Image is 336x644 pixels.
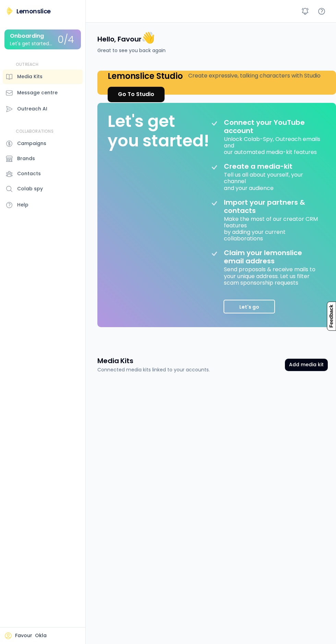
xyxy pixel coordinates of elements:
div: Lemonslice [16,7,51,15]
div: Claim your lemonslice email address [224,249,321,265]
font: 👋 [141,30,155,45]
button: Let's go [224,300,275,313]
div: OUTREACH [16,62,39,68]
div: Create a media-kit [224,162,310,170]
div: Campaigns [17,140,46,147]
h4: Lemonslice Studio [108,71,183,81]
div: Media Kits [17,73,43,80]
div: Start here [245,382,307,443]
div: Send proposals & receive mails to your unique address. Let us filter scam sponsorship requests [224,265,321,286]
div: Onboarding [10,33,44,39]
div: Go To Studio [118,90,154,98]
div: Connected media kits linked to your accounts. [97,366,210,373]
a: Go To Studio [108,87,165,102]
img: yH5BAEAAAAALAAAAAABAAEAAAIBRAA7 [245,382,307,443]
div: Tell us all about yourself, your channel and your audience [224,170,321,191]
img: Lemonslice [5,7,14,15]
button: Add media kit [285,359,328,371]
div: Contacts [17,170,41,177]
div: Let's get you started! [108,111,209,151]
div: Unlock Colab-Spy, Outreach emails and our automated media-kit features [224,135,321,156]
div: Make the most of our creator CRM features by adding your current collaborations [224,215,321,242]
div: Import your partners & contacts [224,198,321,215]
div: Favour Okla [15,632,47,639]
div: Connect your YouTube account [224,118,321,135]
h3: Media Kits [97,356,133,366]
div: Brands [17,155,35,162]
div: Create expressive, talking characters with Studio [188,72,321,80]
div: Outreach AI [17,105,47,112]
div: COLLABORATIONS [16,129,53,134]
div: 0/4 [58,35,74,45]
div: Message centre [17,89,58,96]
h4: Hello, Favour [97,31,155,45]
div: Let's get started... [10,41,52,46]
div: Help [17,201,28,208]
div: Great to see you back again [97,47,166,54]
div: Colab spy [17,185,43,192]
